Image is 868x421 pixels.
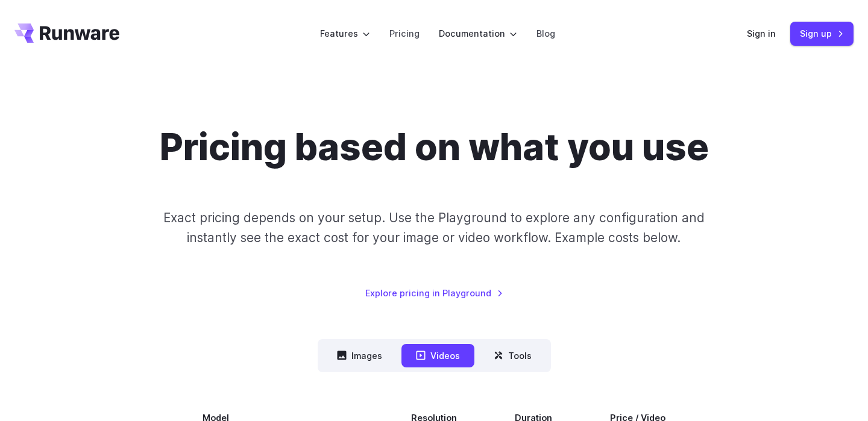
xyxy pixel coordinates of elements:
[14,23,119,43] a: Go to /
[322,344,397,367] button: Images
[439,27,517,40] label: Documentation
[140,208,728,248] p: Exact pricing depends on your setup. Use the Playground to explore any configuration and instantl...
[389,27,420,40] a: Pricing
[747,27,776,40] a: Sign in
[320,27,370,40] label: Features
[790,22,854,45] a: Sign up
[365,286,503,300] a: Explore pricing in Playground
[160,125,709,169] h1: Pricing based on what you use
[401,344,474,367] button: Videos
[479,344,546,367] button: Tools
[536,27,555,40] a: Blog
